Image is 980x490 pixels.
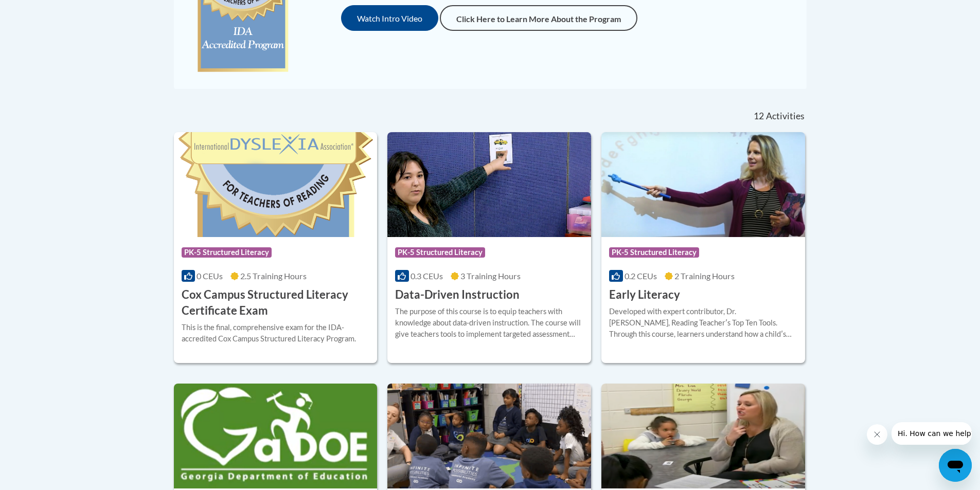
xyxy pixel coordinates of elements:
span: 2.5 Training Hours [240,271,307,281]
span: 0 CEUs [197,271,223,281]
img: Course Logo [601,384,805,488]
span: PK-5 Structured Literacy [395,247,485,258]
h3: Cox Campus Structured Literacy Certificate Exam [182,287,370,319]
a: Course LogoPK-5 Structured Literacy0.3 CEUs3 Training Hours Data-Driven InstructionThe purpose of... [387,132,591,362]
a: Course LogoPK-5 Structured Literacy0.2 CEUs2 Training Hours Early LiteracyDeveloped with expert c... [601,132,805,362]
span: Activities [766,111,805,122]
span: PK-5 Structured Literacy [609,247,699,258]
span: 12 [754,111,764,122]
a: Course LogoPK-5 Structured Literacy0 CEUs2.5 Training Hours Cox Campus Structured Literacy Certif... [174,132,378,362]
iframe: Close message [867,424,887,445]
iframe: Message from company [892,422,972,445]
span: 2 Training Hours [674,271,735,281]
button: Watch Intro Video [341,5,438,31]
span: Hi. How can we help? [6,7,83,15]
img: Course Logo [174,384,378,488]
img: Course Logo [387,132,591,237]
span: PK-5 Structured Literacy [182,247,272,258]
iframe: Button to launch messaging window [939,449,972,482]
span: 3 Training Hours [460,271,521,281]
img: Course Logo [387,384,591,488]
img: Course Logo [601,132,805,237]
h3: Data-Driven Instruction [395,287,520,303]
div: The purpose of this course is to equip teachers with knowledge about data-driven instruction. The... [395,306,583,340]
span: 0.2 CEUs [625,271,657,281]
img: Course Logo [174,132,378,237]
div: This is the final, comprehensive exam for the IDA-accredited Cox Campus Structured Literacy Program. [182,322,370,344]
div: Developed with expert contributor, Dr. [PERSON_NAME], Reading Teacherʹs Top Ten Tools. Through th... [609,306,797,340]
span: 0.3 CEUs [411,271,443,281]
a: Click Here to Learn More About the Program [440,5,637,31]
h3: Early Literacy [609,287,680,303]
